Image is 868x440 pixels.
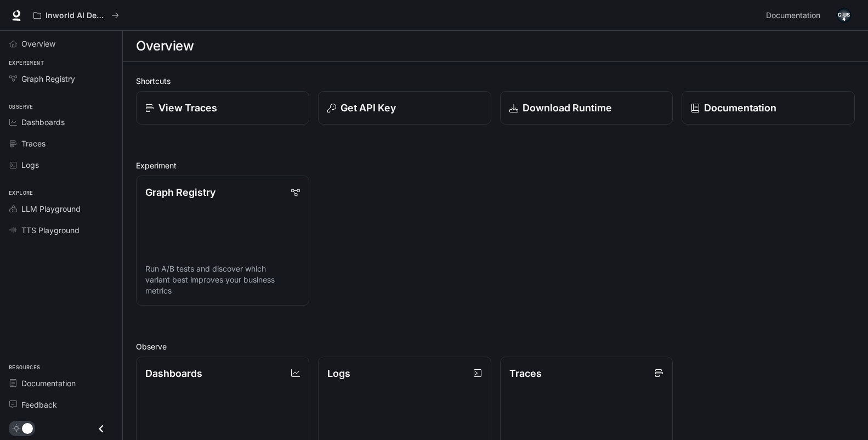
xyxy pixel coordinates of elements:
span: Graph Registry [21,73,75,84]
h2: Observe [136,341,855,352]
button: Get API Key [318,91,491,125]
p: View Traces [158,100,217,115]
a: TTS Playground [4,221,118,240]
p: Inworld AI Demos [46,11,107,20]
a: Download Runtime [500,91,673,125]
span: Logs [21,159,39,171]
span: Feedback [21,399,57,410]
a: LLM Playground [4,199,118,218]
a: Traces [4,134,118,153]
p: Traces [509,366,542,381]
span: Overview [21,38,55,49]
a: Logs [4,155,118,174]
button: User avatar [833,4,855,26]
p: Dashboards [145,366,202,381]
img: User avatar [836,8,852,23]
a: Documentation [4,374,118,393]
a: Graph RegistryRun A/B tests and discover which variant best improves your business metrics [136,176,309,306]
a: Feedback [4,395,118,414]
a: Overview [4,34,118,53]
span: Documentation [766,9,820,22]
h2: Shortcuts [136,75,855,87]
h1: Overview [136,35,194,57]
span: Traces [21,138,46,149]
span: LLM Playground [21,203,81,215]
a: Graph Registry [4,69,118,88]
button: Close drawer [89,418,114,440]
span: Documentation [21,377,76,389]
span: Dark mode toggle [22,422,33,434]
span: Dashboards [21,116,65,128]
p: Graph Registry [145,185,215,200]
p: Logs [327,366,350,381]
span: TTS Playground [21,224,80,236]
a: Documentation [762,4,829,26]
p: Documentation [704,100,776,115]
p: Run A/B tests and discover which variant best improves your business metrics [145,263,300,296]
p: Download Runtime [523,100,612,115]
a: Dashboards [4,112,118,132]
button: All workspaces [29,4,124,26]
a: View Traces [136,91,309,125]
h2: Experiment [136,160,855,171]
p: Get API Key [341,100,396,115]
a: Documentation [682,91,855,125]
